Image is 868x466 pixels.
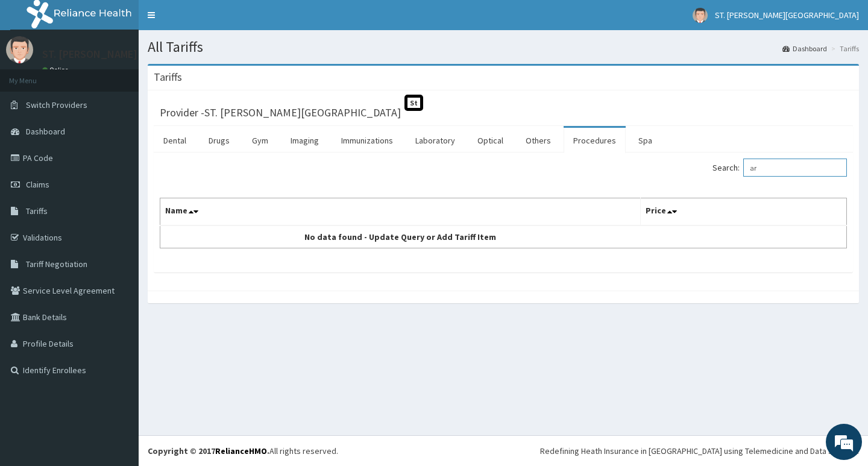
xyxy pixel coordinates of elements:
a: Optical [468,128,513,153]
a: Dashboard [782,43,827,54]
th: Price [641,198,847,226]
input: Search: [743,159,847,177]
img: d_794563401_company_1708531726252_794563401 [22,60,49,90]
div: Redefining Heath Insurance in [GEOGRAPHIC_DATA] using Telemedicine and Data Science! [540,445,859,457]
li: Tariffs [828,43,859,54]
a: Spa [629,128,662,153]
a: Drugs [199,128,239,153]
span: Dashboard [26,126,65,137]
span: St [404,95,423,111]
h3: Tariffs [154,72,182,83]
label: Search: [712,159,847,177]
a: Laboratory [406,128,465,153]
a: Dental [154,128,196,153]
img: User Image [693,8,708,23]
strong: Copyright © 2017 . [148,446,269,456]
a: Gym [242,128,278,153]
a: Immunizations [332,128,403,153]
span: ST. [PERSON_NAME][GEOGRAPHIC_DATA] [715,10,859,20]
a: Others [516,128,561,153]
span: We're online! [70,152,166,274]
h1: All Tariffs [148,39,859,55]
img: User Image [6,36,33,63]
a: Online [42,66,71,74]
div: Chat with us now [63,68,203,83]
span: Tariff Negotiation [26,259,87,269]
footer: All rights reserved. [139,435,868,466]
th: Name [160,198,641,226]
div: Minimize live chat window [198,6,227,35]
a: RelianceHMO [215,446,267,456]
span: Tariffs [26,206,48,216]
a: Procedures [564,128,626,153]
h3: Provider - ST. [PERSON_NAME][GEOGRAPHIC_DATA] [160,107,401,118]
p: ST. [PERSON_NAME][GEOGRAPHIC_DATA] [42,49,237,60]
span: Claims [26,179,49,190]
span: Switch Providers [26,99,87,110]
a: Imaging [281,128,329,153]
td: No data found - Update Query or Add Tariff Item [160,225,641,248]
textarea: Type your message and hit 'Enter' [6,329,230,371]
